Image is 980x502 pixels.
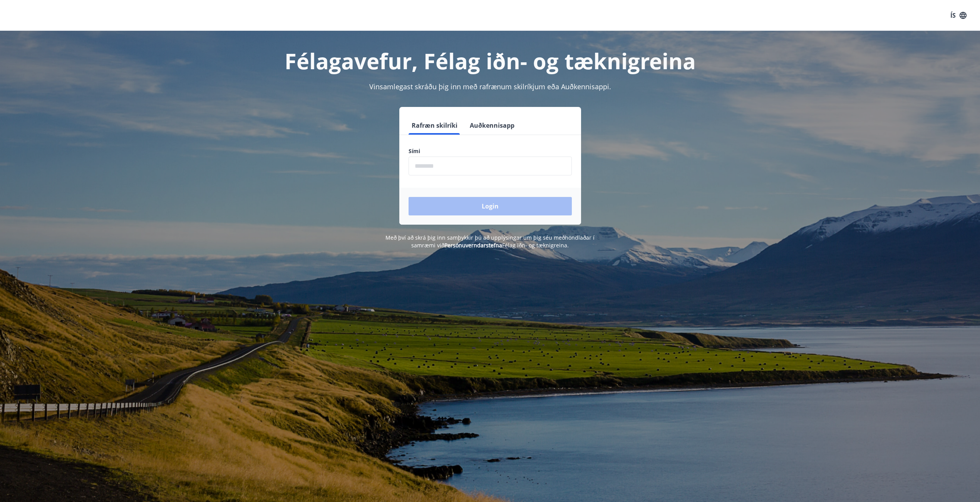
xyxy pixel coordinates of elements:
span: Með því að skrá þig inn samþykkir þú að upplýsingar um þig séu meðhöndlaðar í samræmi við Félag i... [385,234,595,249]
h1: Félagavefur, Félag iðn- og tæknigreina [222,46,758,75]
label: Sími [409,147,572,155]
button: Auðkennisapp [467,116,518,135]
button: Rafræn skilríki [409,116,461,135]
button: ÍS [946,8,971,22]
span: Vinsamlegast skráðu þig inn með rafrænum skilríkjum eða Auðkennisappi. [369,82,611,91]
a: Persónuverndarstefna [444,242,502,249]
